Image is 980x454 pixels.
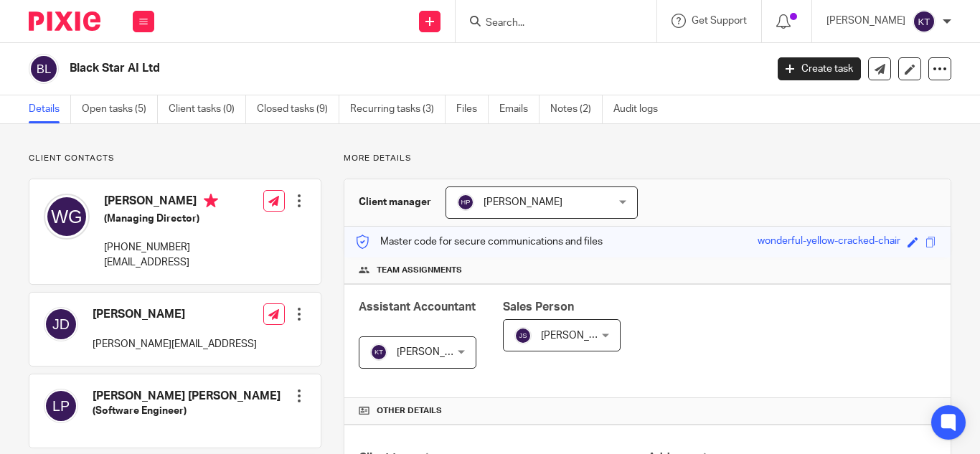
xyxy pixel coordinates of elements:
a: Recurring tasks (3) [350,95,446,123]
p: [EMAIL_ADDRESS] [104,255,218,270]
img: svg%3E [457,194,474,211]
span: Get Support [692,16,747,26]
img: svg%3E [913,10,936,33]
a: Emails [499,95,540,123]
a: Details [29,95,71,123]
p: Master code for secure communications and files [355,235,603,249]
h4: [PERSON_NAME] [PERSON_NAME] [93,389,281,404]
span: Assistant Accountant [359,301,476,313]
h5: (Software Engineer) [93,404,281,418]
input: Search [484,17,613,30]
a: Client tasks (0) [169,95,246,123]
h3: Client manager [359,195,431,209]
span: Team assignments [377,265,462,276]
p: [PHONE_NUMBER] [104,240,218,255]
span: Sales Person [503,301,574,313]
span: [PERSON_NAME] [397,347,476,357]
img: Pixie [29,11,100,31]
p: More details [344,153,951,164]
p: [PERSON_NAME] [826,14,905,28]
h4: [PERSON_NAME] [93,307,257,322]
a: Notes (2) [550,95,603,123]
span: Other details [377,405,442,417]
h5: (Managing Director) [104,212,218,226]
img: svg%3E [370,344,387,361]
i: Primary [204,194,218,208]
a: Open tasks (5) [82,95,158,123]
div: wonderful-yellow-cracked-chair [758,234,900,250]
img: svg%3E [44,307,78,341]
a: Closed tasks (9) [257,95,339,123]
p: [PERSON_NAME][EMAIL_ADDRESS] [93,337,257,351]
img: svg%3E [44,194,90,240]
p: Client contacts [29,153,321,164]
img: svg%3E [29,54,59,84]
a: Audit logs [613,95,669,123]
span: [PERSON_NAME] [484,197,562,207]
h4: [PERSON_NAME] [104,194,218,212]
a: Create task [778,57,861,80]
img: svg%3E [44,389,78,423]
span: [PERSON_NAME] [541,331,620,341]
a: Files [456,95,489,123]
img: svg%3E [514,327,532,344]
h2: Black Star AI Ltd [70,61,619,76]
